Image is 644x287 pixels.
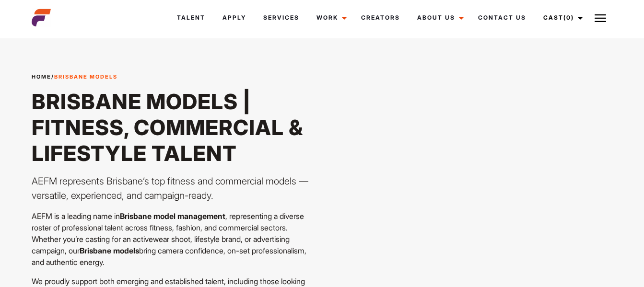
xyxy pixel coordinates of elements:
[595,12,606,24] img: Burger icon
[168,5,214,31] a: Talent
[32,73,51,80] a: Home
[409,5,469,31] a: About Us
[32,210,316,268] p: AEFM is a leading name in , representing a diverse roster of professional talent across fitness, ...
[255,5,308,31] a: Services
[32,73,117,81] span: /
[120,211,225,221] strong: Brisbane model management
[308,5,352,31] a: Work
[80,246,139,255] strong: Brisbane models
[32,174,316,203] p: AEFM represents Brisbane’s top fitness and commercial models — versatile, experienced, and campai...
[535,5,588,31] a: Cast(0)
[563,14,574,21] span: (0)
[32,8,51,27] img: cropped-aefm-brand-fav-22-square.png
[214,5,255,31] a: Apply
[469,5,535,31] a: Contact Us
[352,5,409,31] a: Creators
[54,73,117,80] strong: Brisbane Models
[32,89,316,166] h1: Brisbane Models | Fitness, Commercial & Lifestyle Talent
